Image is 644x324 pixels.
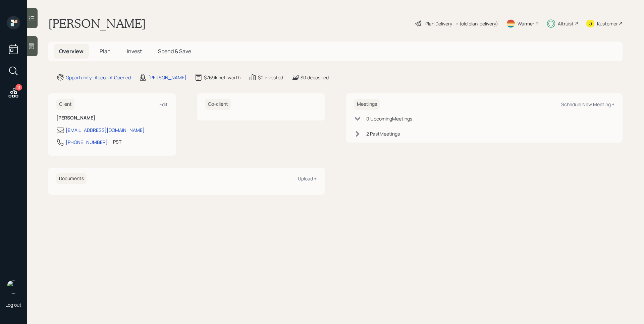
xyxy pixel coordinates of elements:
[56,173,87,184] h6: Documents
[127,48,142,55] span: Invest
[455,20,498,27] div: • (old plan-delivery)
[366,130,400,137] div: 2 Past Meeting s
[66,74,131,81] div: Opportunity · Account Opened
[66,139,108,146] div: [PHONE_NUMBER]
[159,101,168,107] div: Edit
[56,99,74,110] h6: Client
[301,74,329,81] div: $0 deposited
[15,84,22,91] div: 11
[5,302,21,308] div: Log out
[205,99,231,110] h6: Co-client
[148,74,186,81] div: [PERSON_NAME]
[597,20,618,27] div: Kustomer
[425,20,452,27] div: Plan Delivery
[7,280,20,294] img: james-distasi-headshot.png
[66,127,145,134] div: [EMAIL_ADDRESS][DOMAIN_NAME]
[366,115,412,122] div: 0 Upcoming Meeting s
[258,74,283,81] div: $0 invested
[558,20,574,27] div: Altruist
[298,175,317,182] div: Upload +
[204,74,240,81] div: $769k net-worth
[113,138,121,145] div: PST
[48,16,146,31] h1: [PERSON_NAME]
[59,48,84,55] span: Overview
[158,48,191,55] span: Spend & Save
[518,20,534,27] div: Warmer
[56,115,168,121] h6: [PERSON_NAME]
[561,101,614,107] div: Schedule New Meeting +
[354,99,380,110] h6: Meetings
[100,48,111,55] span: Plan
